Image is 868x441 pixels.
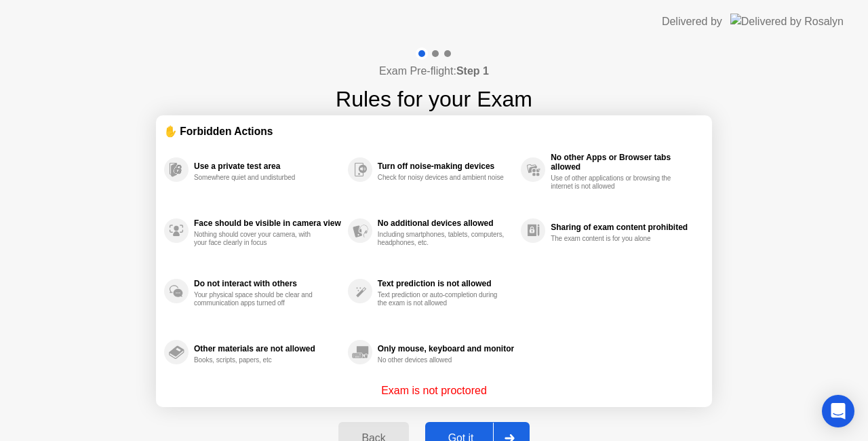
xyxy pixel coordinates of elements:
[378,231,506,247] div: Including smartphones, tablets, computers, headphones, etc.
[378,356,506,364] div: No other devices allowed
[662,14,722,30] div: Delivered by
[381,383,487,399] p: Exam is not proctored
[336,83,532,115] h1: Rules for your Exam
[379,63,489,79] h4: Exam Pre-flight:
[456,65,489,77] b: Step 1
[551,235,679,243] div: The exam content is for you alone
[551,223,697,232] div: Sharing of exam content prohibited
[194,356,322,364] div: Books, scripts, papers, etc
[194,344,341,353] div: Other materials are not allowed
[378,291,506,307] div: Text prediction or auto-completion during the exam is not allowed
[378,174,506,182] div: Check for noisy devices and ambient noise
[378,279,514,288] div: Text prediction is not allowed
[551,153,697,172] div: No other Apps or Browser tabs allowed
[378,161,514,171] div: Turn off noise-making devices
[194,218,341,228] div: Face should be visible in camera view
[730,14,844,29] img: Delivered by Rosalyn
[378,344,514,353] div: Only mouse, keyboard and monitor
[194,174,322,182] div: Somewhere quiet and undisturbed
[822,395,854,427] div: Open Intercom Messenger
[194,279,341,288] div: Do not interact with others
[194,291,322,307] div: Your physical space should be clear and communication apps turned off
[164,123,704,139] div: ✋ Forbidden Actions
[378,218,514,228] div: No additional devices allowed
[194,161,341,171] div: Use a private test area
[194,231,322,247] div: Nothing should cover your camera, with your face clearly in focus
[551,174,679,191] div: Use of other applications or browsing the internet is not allowed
